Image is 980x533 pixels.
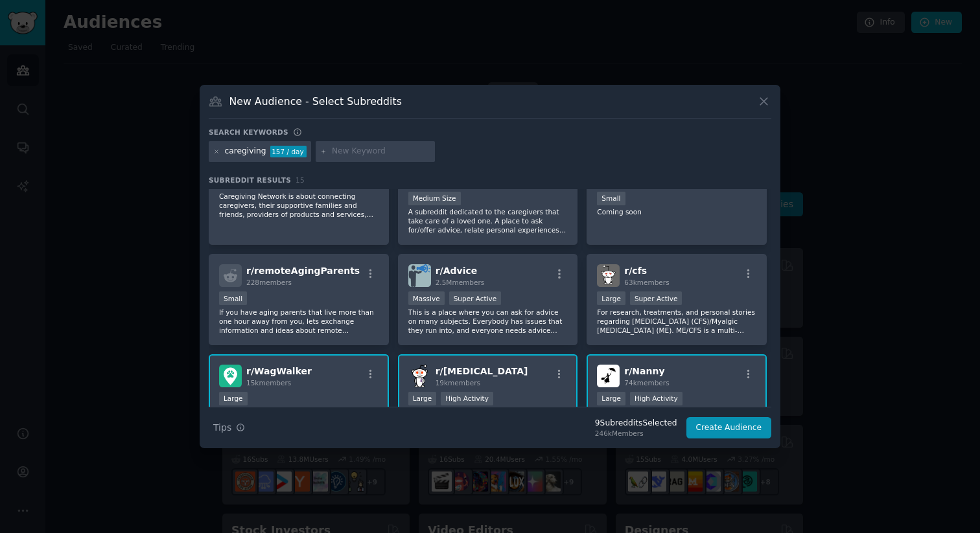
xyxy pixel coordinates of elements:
[408,291,445,305] div: Massive
[408,392,437,405] div: Large
[624,278,669,286] span: 63k members
[436,379,480,387] span: 19k members
[597,264,620,287] img: cfs
[630,392,682,405] div: High Activity
[597,308,756,335] p: For research, treatments, and personal stories regarding [MEDICAL_DATA] (CFS)/Myalgic [MEDICAL_DA...
[441,392,493,405] div: High Activity
[213,421,231,435] span: Tips
[209,128,288,137] h3: Search keywords
[436,278,485,286] span: 2.5M members
[225,146,266,157] div: caregiving
[624,379,669,387] span: 74k members
[270,146,307,157] div: 157 / day
[219,192,379,219] p: Caregiving Network is about connecting caregivers, their supportive families and friends, provide...
[408,308,568,335] p: This is a place where you can ask for advice on many subjects. Everybody has issues that they run...
[597,365,620,387] img: Nanny
[597,192,625,205] div: Small
[332,146,430,157] input: New Keyword
[296,176,305,184] span: 15
[246,366,312,376] span: r/ WagWalker
[219,365,242,387] img: WagWalker
[219,291,247,305] div: Small
[449,291,502,305] div: Super Active
[597,392,625,405] div: Large
[219,392,248,405] div: Large
[597,207,756,216] p: Coming soon
[595,418,677,429] div: 9 Subreddit s Selected
[229,95,402,108] h3: New Audience - Select Subreddits
[408,207,568,234] p: A subreddit dedicated to the caregivers that take care of a loved one. A place to ask for/offer a...
[597,291,625,305] div: Large
[686,417,772,439] button: Create Audience
[436,266,478,276] span: r/ Advice
[408,192,461,205] div: Medium Size
[624,366,664,376] span: r/ Nanny
[209,176,291,185] span: Subreddit Results
[624,266,647,276] span: r/ cfs
[408,264,431,287] img: Advice
[219,308,379,335] p: If you have aging parents that live more than one hour away from you, lets exchange information a...
[408,365,431,387] img: Alzheimers
[246,266,360,276] span: r/ remoteAgingParents
[630,291,682,305] div: Super Active
[436,366,528,376] span: r/ [MEDICAL_DATA]
[595,429,677,438] div: 246k Members
[209,416,250,439] button: Tips
[246,379,291,387] span: 15k members
[246,278,292,286] span: 228 members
